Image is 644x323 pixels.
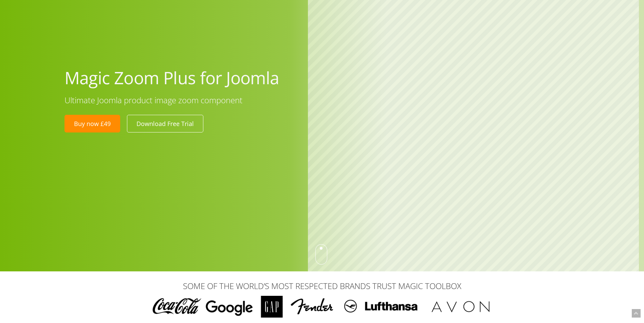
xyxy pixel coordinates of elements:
img: Magic Toolbox Customers [148,296,496,318]
h1: Magic Zoom Plus for Joomla [65,67,298,89]
h3: SOME OF THE WORLD’S MOST RESPECTED BRANDS TRUST MAGIC TOOLBOX [129,282,516,290]
a: Download Free Trial [127,115,203,132]
h3: Ultimate Joomla product image zoom component [65,96,298,105]
a: Buy now £49 [65,115,120,132]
